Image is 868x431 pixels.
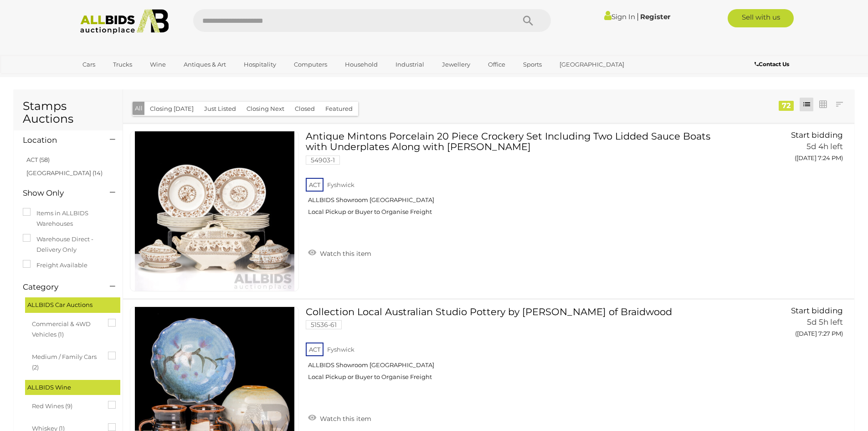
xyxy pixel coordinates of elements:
img: Allbids.com.au [75,9,174,34]
button: Just Listed [199,102,241,116]
span: Red Wines (9) [32,399,100,411]
a: Start bidding 5d 5h left ([DATE] 7:27 PM) [740,306,845,342]
label: Warehouse Direct - Delivery Only [23,234,113,255]
h4: Location [23,136,96,145]
span: Start bidding [791,130,843,140]
a: Antique Mintons Porcelain 20 Piece Crockery Set Including Two Lidded Sauce Boats with Underplates... [313,131,725,223]
a: Antiques & Art [178,57,232,72]
a: Office [482,57,511,72]
a: Computers [288,57,333,72]
a: Cars [77,57,101,72]
a: Sports [517,57,548,72]
a: Hospitality [238,57,282,72]
button: Search [505,9,551,32]
a: Contact Us [755,59,791,69]
button: Featured [320,102,358,116]
a: Trucks [107,57,138,72]
h4: Category [23,283,96,291]
img: 54903-1a.jpg [135,131,294,291]
a: [GEOGRAPHIC_DATA] [554,57,630,72]
a: ACT (58) [26,156,50,163]
a: Register [640,12,670,21]
a: Household [339,57,384,72]
a: Sell with us [728,9,794,27]
a: Jewellery [436,57,476,72]
a: Industrial [390,57,430,72]
div: 72 [779,101,794,111]
button: Closing Next [241,102,290,116]
label: Items in ALLBIDS Warehouses [23,208,113,229]
button: Closed [289,102,320,116]
label: Freight Available [23,260,87,270]
span: | [637,11,639,21]
a: Start bidding 5d 4h left ([DATE] 7:24 PM) [740,131,845,166]
span: Commercial & 4WD Vehicles (1) [32,317,100,340]
a: Watch this item [306,411,374,425]
h1: Stamps Auctions [23,100,113,125]
div: ALLBIDS Car Auctions [25,297,120,312]
span: Watch this item [318,249,371,258]
a: Collection Local Australian Studio Pottery by [PERSON_NAME] of Braidwood 51536-61 ACT Fyshwick AL... [313,306,725,388]
a: Sign In [604,12,635,21]
div: ALLBIDS Wine [25,380,120,395]
button: All [133,102,145,115]
span: Watch this item [318,415,371,423]
b: Contact Us [755,61,789,68]
span: Medium / Family Cars (2) [32,349,100,373]
a: [GEOGRAPHIC_DATA] (14) [26,169,103,177]
button: Closing [DATE] [144,102,199,116]
a: Watch this item [306,246,374,260]
h4: Show Only [23,189,96,197]
a: Wine [144,57,172,72]
span: Start bidding [791,306,843,315]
